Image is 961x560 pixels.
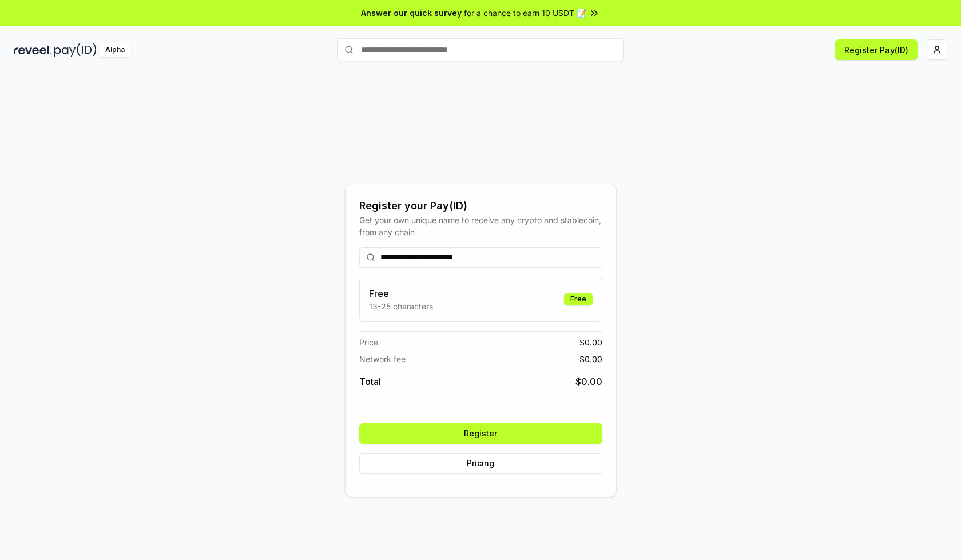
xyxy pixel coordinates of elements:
img: pay_id [54,43,97,57]
div: Get your own unique name to receive any crypto and stablecoin, from any chain [359,214,602,238]
span: Total [359,375,381,388]
img: reveel_dark [14,43,52,57]
div: Free [564,293,593,305]
div: Register your Pay(ID) [359,198,602,214]
span: Network fee [359,353,406,365]
span: Price [359,336,378,348]
span: $ 0.00 [575,375,602,388]
span: $ 0.00 [579,336,602,348]
button: Register Pay(ID) [835,39,918,60]
span: $ 0.00 [579,353,602,365]
span: Answer our quick survey [361,7,462,19]
p: 13-25 characters [369,300,433,312]
h3: Free [369,287,433,300]
button: Pricing [359,453,602,474]
span: for a chance to earn 10 USDT 📝 [464,7,586,19]
div: Alpha [99,43,131,57]
button: Register [359,423,602,444]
